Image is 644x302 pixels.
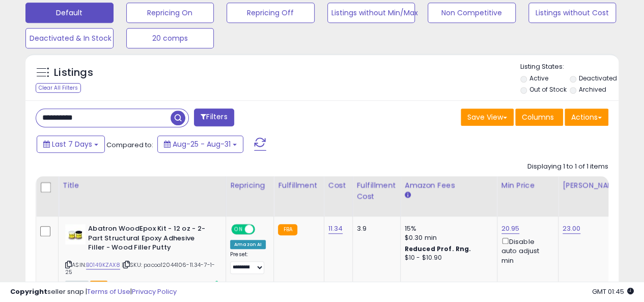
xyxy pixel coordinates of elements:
[52,139,92,149] span: Last 7 Days
[173,139,231,149] span: Aug-25 - Aug-31
[405,180,493,191] div: Amazon Fees
[36,83,81,93] div: Clear All Filters
[65,224,218,288] div: ASIN:
[86,261,120,269] a: B0149KZAX8
[230,251,266,274] div: Preset:
[10,287,47,296] strong: Copyright
[528,3,617,23] button: Listings without Cost
[90,281,107,289] span: FBA
[579,85,606,94] label: Archived
[522,112,554,122] span: Columns
[232,225,245,234] span: ON
[579,74,617,83] label: Deactivated
[405,224,489,233] div: 15%
[529,74,548,83] label: Active
[132,287,177,296] a: Privacy Policy
[501,236,550,265] div: Disable auto adjust min
[328,224,343,234] a: 11.34
[278,180,319,191] div: Fulfillment
[194,108,234,126] button: Filters
[126,28,214,48] button: 20 comps
[357,224,393,233] div: 3.9
[428,3,516,23] button: Non Competitive
[328,180,348,191] div: Cost
[327,3,415,23] button: Listings without Min/Max
[65,281,89,289] span: All listings currently available for purchase on Amazon
[405,191,411,200] small: Amazon Fees.
[278,224,297,235] small: FBA
[88,224,212,255] b: Abatron WoodEpox Kit - 12 oz - 2-Part Structural Epoxy Adhesive Filler - Wood Filler Putty
[25,28,114,48] button: Deactivated & In Stock
[501,224,520,234] a: 20.95
[87,287,130,296] a: Terms of Use
[106,140,153,150] span: Compared to:
[126,3,214,23] button: Repricing On
[405,233,489,242] div: $0.30 min
[563,180,623,191] div: [PERSON_NAME]
[501,180,554,191] div: Min Price
[10,287,177,297] div: seller snap | |
[529,85,566,94] label: Out of Stock
[254,225,270,234] span: OFF
[65,261,215,276] span: | SKU: pacoa12044106-11.34-7-1-25
[405,254,489,262] div: $10 - $10.90
[227,3,315,23] button: Repricing Off
[520,62,619,72] p: Listing States:
[565,108,608,126] button: Actions
[527,162,608,172] div: Displaying 1 to 1 of 1 items
[515,108,563,126] button: Columns
[230,180,269,191] div: Repricing
[592,287,634,296] span: 2025-09-9 01:45 GMT
[157,135,243,153] button: Aug-25 - Aug-31
[63,180,221,191] div: Title
[54,66,93,80] h5: Listings
[65,224,86,244] img: 41c3JficXJL._SL40_.jpg
[357,180,396,202] div: Fulfillment Cost
[563,224,581,234] a: 23.00
[405,244,471,253] b: Reduced Prof. Rng.
[37,135,105,153] button: Last 7 Days
[25,3,114,23] button: Default
[230,240,266,249] div: Amazon AI
[461,108,514,126] button: Save View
